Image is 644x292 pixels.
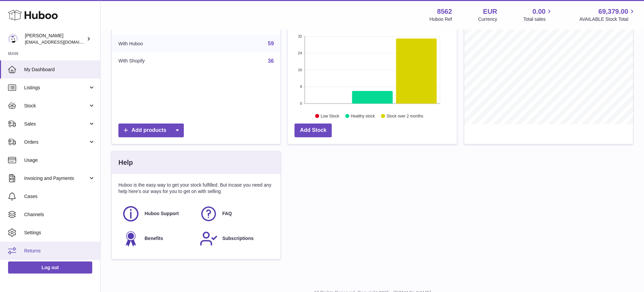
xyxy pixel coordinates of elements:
td: With Huboo [112,35,203,52]
text: 16 [298,68,302,72]
span: FAQ [222,210,232,217]
div: Huboo Ref [430,16,452,22]
a: Huboo Support [122,205,193,223]
text: Stock over 2 months [387,113,423,118]
span: Returns [24,248,95,254]
a: FAQ [200,205,271,223]
text: 24 [298,51,302,55]
strong: EUR [483,7,497,16]
text: 8 [300,85,302,89]
span: Channels [24,211,95,218]
span: Usage [24,157,95,163]
a: 36 [268,58,274,64]
span: Orders [24,139,88,145]
span: My Dashboard [24,66,95,73]
span: Cases [24,193,95,200]
span: Invoicing and Payments [24,175,88,182]
span: 69,379.00 [598,7,628,16]
td: With Shopify [112,52,203,70]
text: Healthy stock [351,113,375,118]
a: 69,379.00 AVAILABLE Stock Total [579,7,636,22]
a: Subscriptions [200,230,271,248]
span: Total sales [523,16,553,22]
p: Huboo is the easy way to get your stock fulfilled. But incase you need any help here's our ways f... [118,182,274,195]
a: Log out [8,261,92,274]
span: [EMAIL_ADDRESS][DOMAIN_NAME] [25,39,99,45]
span: Sales [24,121,88,127]
div: [PERSON_NAME] [25,33,85,45]
text: 0 [300,101,302,105]
span: Huboo Support [145,210,179,217]
text: Low Stock [321,113,339,118]
a: Benefits [122,230,193,248]
h3: Help [118,158,133,167]
span: Listings [24,85,88,91]
a: 0.00 Total sales [523,7,553,22]
img: fumi@codeofbell.com [8,34,18,44]
strong: 8562 [437,7,452,16]
a: Add products [118,124,184,137]
span: Benefits [145,235,163,242]
span: Settings [24,230,95,236]
a: Add Stock [294,124,332,137]
div: Currency [478,16,497,22]
span: Stock [24,103,88,109]
span: Subscriptions [222,235,254,242]
span: 0.00 [533,7,546,16]
a: 59 [268,41,274,46]
text: 32 [298,34,302,38]
span: AVAILABLE Stock Total [579,16,636,22]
